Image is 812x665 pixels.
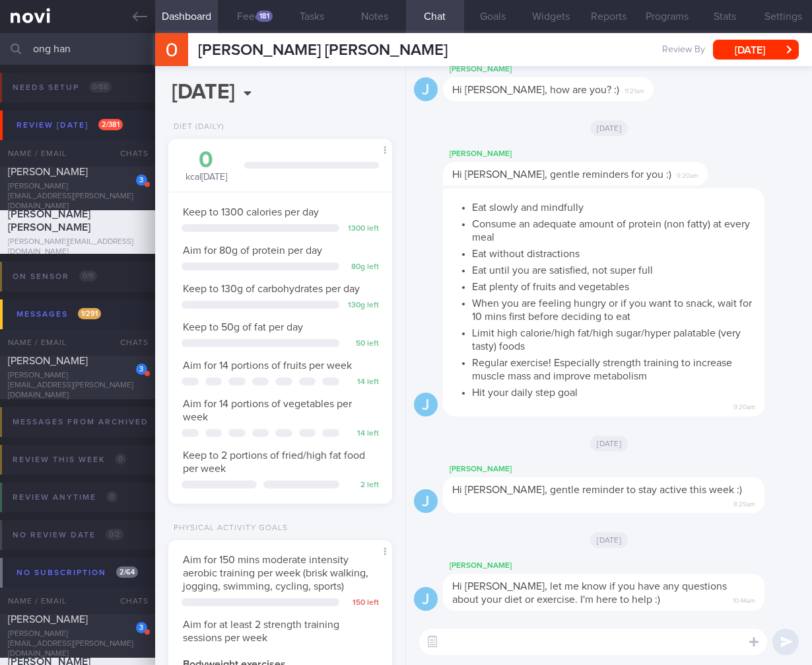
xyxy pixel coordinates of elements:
[472,260,755,277] li: Eat until you are satisfied, not super full
[443,461,804,477] div: [PERSON_NAME]
[414,489,438,514] div: J
[9,489,121,506] div: Review anytime
[102,140,155,167] div: Chats
[183,322,303,332] span: Keep to 50g of fat per day
[346,377,379,387] div: 14 left
[9,413,182,431] div: Messages from Archived
[733,496,755,509] span: 8:29am
[677,168,698,180] span: 9:20am
[168,122,224,132] div: Diet (Daily)
[183,555,368,592] span: Aim for 150 mins moderate intensity aerobic training per week (brisk walking, jogging, swimming, ...
[346,339,379,349] div: 50 left
[733,593,755,606] span: 10:44am
[472,293,755,323] li: When you are feeling hungry or if you want to snack, wait for 10 mins first before deciding to eat
[115,453,126,465] span: 0
[136,175,147,186] div: 3
[8,209,90,233] span: [PERSON_NAME] [PERSON_NAME]
[452,485,742,495] span: Hi [PERSON_NAME], gentle reminder to stay active this week :)
[414,77,438,102] div: J
[106,491,118,502] span: 0
[472,198,755,214] li: Eat slowly and mindfully
[183,207,319,217] span: Keep to 1300 calories per day
[8,167,88,177] span: [PERSON_NAME]
[452,85,619,95] span: Hi [PERSON_NAME], how are you? :)
[443,61,693,77] div: [PERSON_NAME]
[136,364,147,375] div: 3
[8,371,147,401] div: [PERSON_NAME][EMAIL_ADDRESS][PERSON_NAME][DOMAIN_NAME]
[13,305,104,323] div: Messages
[116,567,138,578] span: 2 / 64
[346,262,379,272] div: 80 g left
[198,42,448,58] span: [PERSON_NAME] [PERSON_NAME]
[452,581,727,605] span: Hi [PERSON_NAME], let me know if you have any questions about your diet or exercise. I'm here to ...
[472,244,755,260] li: Eat without distractions
[8,356,88,366] span: [PERSON_NAME]
[102,588,155,614] div: Chats
[346,598,379,608] div: 150 left
[13,564,141,582] div: No subscription
[472,323,755,353] li: Limit high calorie/high fat/high sugar/hyper palatable (very tasty) foods
[590,120,628,136] span: [DATE]
[8,629,147,659] div: [PERSON_NAME][EMAIL_ADDRESS][PERSON_NAME][DOMAIN_NAME]
[713,40,799,59] button: [DATE]
[13,116,126,134] div: Review [DATE]
[183,360,352,371] span: Aim for 14 portions of fruits per week
[9,268,100,286] div: On sensor
[183,619,339,643] span: Aim for at least 2 strength training sessions per week
[9,79,115,97] div: Needs setup
[106,529,123,540] span: 0 / 2
[102,329,155,356] div: Chats
[78,308,101,319] span: 1 / 291
[182,149,231,184] div: kcal [DATE]
[182,149,231,172] div: 0
[183,450,365,474] span: Keep to 2 portions of fried/high fat food per week
[346,429,379,439] div: 14 left
[590,532,628,548] span: [DATE]
[472,277,755,293] li: Eat plenty of fruits and vegetables
[183,245,322,256] span: Aim for 80g of protein per day
[472,353,755,383] li: Regular exercise! Especially strength training to increase muscle mass and improve metabolism
[8,614,88,625] span: [PERSON_NAME]
[590,436,628,451] span: [DATE]
[9,526,127,544] div: No review date
[662,44,705,56] span: Review By
[136,622,147,633] div: 3
[625,83,644,96] span: 11:21am
[8,182,147,212] div: [PERSON_NAME][EMAIL_ADDRESS][PERSON_NAME][DOMAIN_NAME]
[733,399,755,412] span: 9:20am
[452,169,671,180] span: Hi [PERSON_NAME], gentle reminders for you :)
[443,558,804,574] div: [PERSON_NAME]
[472,214,755,244] li: Consume an adequate amount of protein (non fatty) at every meal
[256,11,273,22] div: 181
[414,587,438,611] div: J
[9,451,129,469] div: Review this week
[183,399,352,422] span: Aim for 14 portions of vegetables per week
[346,481,379,490] div: 2 left
[183,284,360,294] span: Keep to 130g of carbohydrates per day
[98,119,123,130] span: 2 / 381
[346,301,379,311] div: 130 g left
[414,393,438,417] div: J
[346,224,379,234] div: 1300 left
[472,383,755,399] li: Hit your daily step goal
[79,270,97,282] span: 0 / 9
[89,81,112,93] span: 0 / 88
[443,146,747,162] div: [PERSON_NAME]
[8,237,147,257] div: [PERSON_NAME][EMAIL_ADDRESS][DOMAIN_NAME]
[168,524,288,533] div: Physical Activity Goals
